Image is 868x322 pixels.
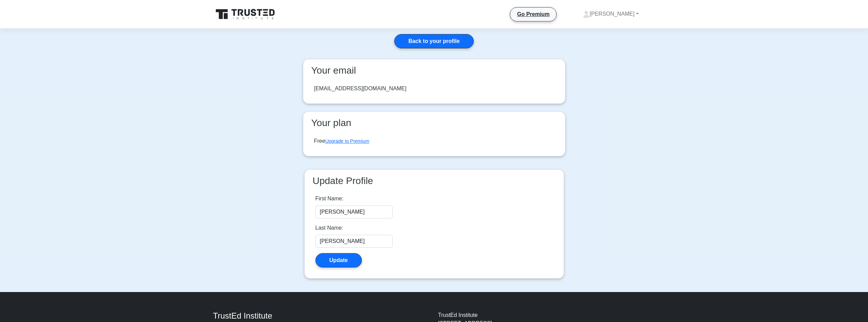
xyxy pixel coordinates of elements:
label: Last Name: [315,224,343,232]
a: Go Premium [513,10,554,18]
a: Upgrade to Premium [325,138,369,144]
a: [PERSON_NAME] [567,7,655,21]
div: Free [314,137,369,145]
h3: Your plan [309,117,560,129]
div: [EMAIL_ADDRESS][DOMAIN_NAME] [314,85,407,93]
h3: Update Profile [310,175,558,187]
label: First Name: [315,195,344,203]
button: Update [315,253,362,267]
h3: Your email [309,65,560,76]
h4: TrustEd Institute [213,311,430,321]
a: Back to your profile [394,34,473,48]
